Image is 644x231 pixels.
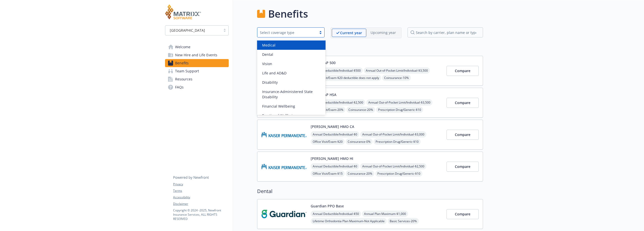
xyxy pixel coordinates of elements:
[311,211,361,217] span: Annual Deductible/Individual - $50
[382,75,411,81] span: Coinsurance - 10%
[165,75,229,83] a: Resources
[311,218,387,224] span: Lifetime Orthodontia Plan Maximum - Not Applicable
[360,131,426,137] span: Annual Out-of-Pocket Limit/Individual - $3,000
[447,66,479,76] button: Compare
[173,208,228,221] p: Copyright © 2024 - 2025 , Newfront Insurance Services, ALL RIGHTS RESERVED
[311,156,353,161] button: [PERSON_NAME] HMO HI
[340,30,362,35] p: Current year
[175,59,189,67] span: Benefits
[455,68,470,73] span: Compare
[175,83,184,91] span: FAQs
[311,107,345,113] span: Office Visit/Exam - 20%
[262,89,323,100] span: Insurance-Administered State Disability
[261,156,307,177] img: Kaiser Permanente Insurance Company carrier logo
[447,162,479,172] button: Compare
[364,67,430,74] span: Annual Out-of-Pocket Limit/Individual - $3,500
[408,27,483,37] input: search by carrier, plan name or type
[311,163,359,169] span: Annual Deductible/Individual - $0
[175,43,190,51] span: Welcome
[165,83,229,91] a: FAQs
[262,52,273,57] span: Dental
[311,131,359,137] span: Annual Deductible/Individual - $0
[311,124,354,129] button: [PERSON_NAME] HMO CA
[388,218,419,224] span: Basic Services - 20%
[366,99,432,106] span: Annual Out-of-Pocket Limit/Individual - $3,500
[175,75,192,83] span: Resources
[173,202,228,206] a: Disclaimer
[262,61,272,66] span: Vision
[262,104,295,109] span: Financial Wellbeing
[261,203,307,225] img: Guardian carrier logo
[260,30,314,35] div: Select coverage type
[175,67,199,75] span: Team Support
[261,124,307,145] img: Kaiser Permanente Insurance Company carrier logo
[447,130,479,140] button: Compare
[262,42,275,48] span: Medical
[346,138,373,145] span: Coinsurance - 0%
[175,51,217,59] span: New Hire and Life Events
[170,28,205,33] span: [GEOGRAPHIC_DATA]
[346,170,374,177] span: Coinsurance - 20%
[360,163,426,169] span: Annual Out-of-Pocket Limit/Individual - $2,500
[168,28,218,33] span: [GEOGRAPHIC_DATA]
[262,70,287,76] span: Life and AD&D
[375,170,422,177] span: Prescription Drug/Generic - $10
[455,164,470,169] span: Compare
[376,107,423,113] span: Prescription Drug/Generic - $10
[262,80,278,85] span: Disability
[165,51,229,59] a: New Hire and Life Events
[447,98,479,108] button: Compare
[165,59,229,67] a: Benefits
[455,100,470,105] span: Compare
[165,43,229,51] a: Welcome
[371,30,396,35] p: Upcoming year
[455,212,470,216] span: Compare
[311,138,345,145] span: Office Visit/Exam - $20
[311,67,363,74] span: Annual Deductible/Individual - $500
[173,182,228,187] a: Privacy
[173,189,228,193] a: Terms
[311,99,365,106] span: Annual Deductible/Individual - $2,500
[165,67,229,75] a: Team Support
[311,75,381,81] span: Office Visit/Exam - $20 deductible does not apply
[173,195,228,200] a: Accessibility
[362,211,408,217] span: Annual Plan Maximum - $1,000
[346,107,375,113] span: Coinsurance - 20%
[268,6,308,21] h1: Benefits
[257,44,483,52] h2: Medical
[311,170,345,177] span: Office Visit/Exam - $15
[447,209,479,219] button: Compare
[262,113,297,118] span: Emotional Wellbeing
[366,29,400,37] span: Upcoming year
[257,188,483,195] h2: Dental
[455,132,470,137] span: Compare
[374,138,421,145] span: Prescription Drug/Generic - $10
[311,203,344,209] button: Guardian PPO Base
